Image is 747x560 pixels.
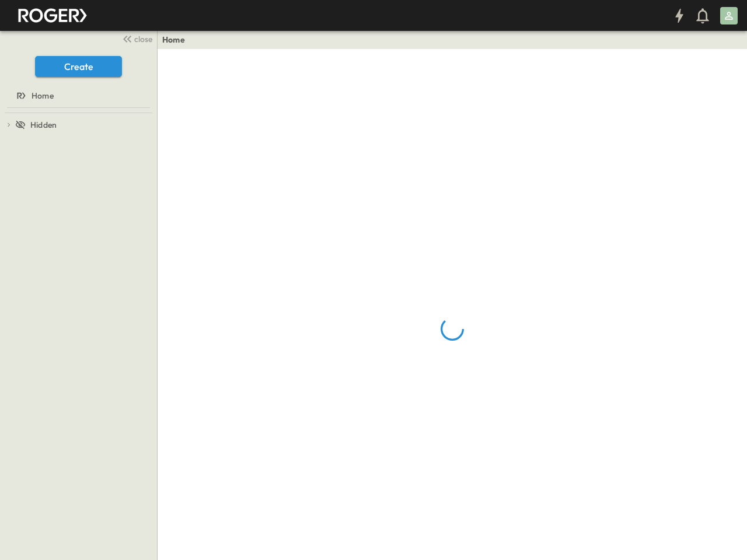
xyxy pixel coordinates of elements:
button: close [117,30,155,47]
span: Home [32,90,54,101]
span: close [134,33,152,45]
a: Home [2,87,152,104]
span: Hidden [30,119,57,131]
nav: breadcrumbs [162,34,192,45]
button: Create [35,56,122,77]
a: Home [162,34,185,45]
